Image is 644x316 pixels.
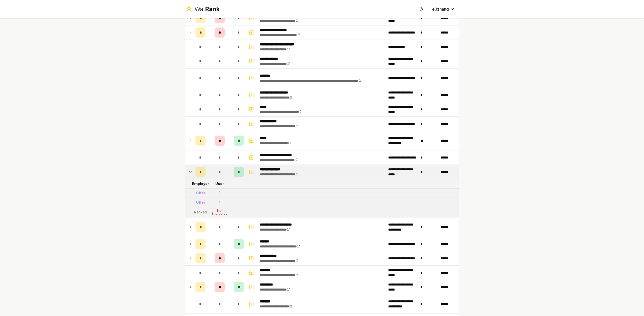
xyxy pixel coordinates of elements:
[219,191,220,196] div: 1
[210,209,230,215] div: Not Interested
[194,210,207,215] div: Ranked
[208,179,232,188] td: User
[193,179,208,188] td: Employer
[219,200,220,205] div: 1
[205,5,220,13] span: Rank
[196,191,205,196] div: Offer
[428,5,459,14] button: e3zhang
[196,200,205,205] div: Offer
[194,5,220,13] div: Wat
[185,5,220,13] a: WatRank
[432,6,449,12] span: e3zhang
